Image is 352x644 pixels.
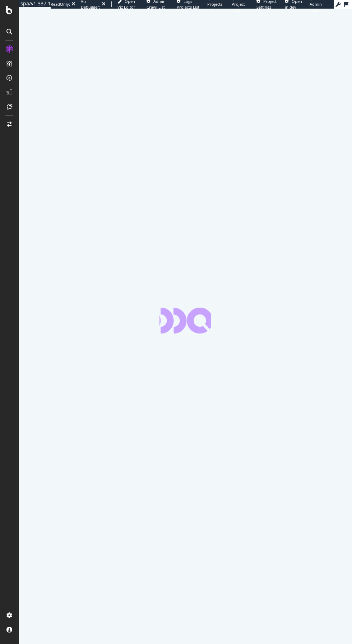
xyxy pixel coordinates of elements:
div: animation [159,308,211,333]
div: ReadOnly: [51,1,70,7]
span: Admin Page [310,1,322,13]
span: Projects List [207,1,222,13]
span: Project Page [232,1,245,13]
